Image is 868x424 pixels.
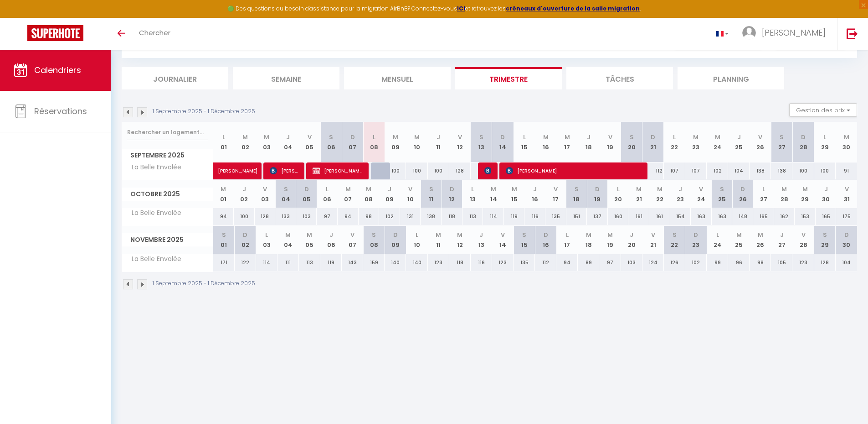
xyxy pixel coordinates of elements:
[400,208,421,225] div: 131
[213,208,234,225] div: 94
[320,254,342,271] div: 119
[720,185,724,194] abbr: S
[449,226,471,254] th: 12
[774,208,795,225] div: 162
[363,226,385,254] th: 08
[728,226,750,254] th: 25
[693,133,699,141] abbr: M
[385,122,406,162] th: 09
[586,230,591,239] abbr: M
[421,208,442,225] div: 138
[284,185,288,194] abbr: S
[707,254,728,271] div: 99
[256,254,277,271] div: 114
[578,122,599,162] th: 18
[235,122,256,162] th: 02
[277,122,299,162] th: 04
[566,180,587,208] th: 18
[792,162,814,179] div: 100
[342,122,363,162] th: 07
[299,226,320,254] th: 05
[771,162,792,179] div: 138
[608,133,612,141] abbr: V
[34,64,81,76] span: Calendriers
[471,122,492,162] th: 13
[685,162,707,179] div: 107
[359,180,380,208] th: 08
[393,133,398,141] abbr: M
[728,162,750,179] div: 104
[780,230,784,239] abbr: J
[617,185,620,194] abbr: L
[535,226,556,254] th: 16
[771,226,792,254] th: 27
[651,133,655,141] abbr: D
[350,230,354,239] abbr: V
[836,162,857,179] div: 91
[801,133,806,141] abbr: D
[436,230,441,239] abbr: M
[363,254,385,271] div: 159
[823,230,827,239] abbr: S
[556,226,578,254] th: 17
[457,5,465,12] a: ICI
[836,122,857,162] th: 30
[792,254,814,271] div: 123
[824,185,828,194] abbr: J
[566,208,587,225] div: 151
[500,133,505,141] abbr: D
[471,254,492,271] div: 116
[673,133,676,141] abbr: L
[7,4,35,31] button: Ouvrir le widget de chat LiveChat
[844,133,849,141] abbr: M
[545,208,566,225] div: 135
[762,185,765,194] abbr: L
[636,185,642,194] abbr: M
[814,254,836,271] div: 128
[774,180,795,208] th: 28
[235,226,256,254] th: 02
[816,180,837,208] th: 30
[414,133,420,141] abbr: M
[823,133,826,141] abbr: L
[649,208,670,225] div: 161
[814,226,836,254] th: 29
[664,254,685,271] div: 126
[608,208,629,225] div: 160
[320,122,342,162] th: 06
[514,122,535,162] th: 15
[449,254,471,271] div: 118
[847,28,858,39] img: logout
[649,180,670,208] th: 22
[122,233,213,246] span: Novembre 2025
[457,230,462,239] abbr: M
[308,133,312,141] abbr: V
[428,162,449,179] div: 100
[255,180,276,208] th: 03
[471,226,492,254] th: 13
[385,254,406,271] div: 140
[449,122,471,162] th: 12
[471,185,474,194] abbr: L
[462,208,483,225] div: 113
[814,122,836,162] th: 29
[587,133,591,141] abbr: J
[753,180,774,208] th: 27
[123,254,184,264] span: La Belle Envolée
[275,180,296,208] th: 04
[234,180,255,208] th: 02
[479,133,483,141] abbr: S
[442,208,462,225] div: 118
[366,185,371,194] abbr: M
[575,185,579,194] abbr: S
[693,230,698,239] abbr: D
[678,185,682,194] abbr: J
[256,122,277,162] th: 03
[732,180,753,208] th: 26
[506,162,642,179] span: [PERSON_NAME]
[554,185,558,194] abbr: V
[483,208,504,225] div: 114
[691,208,712,225] div: 163
[234,208,255,225] div: 100
[153,279,255,288] p: 1 Septembre 2025 - 1 Décembre 2025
